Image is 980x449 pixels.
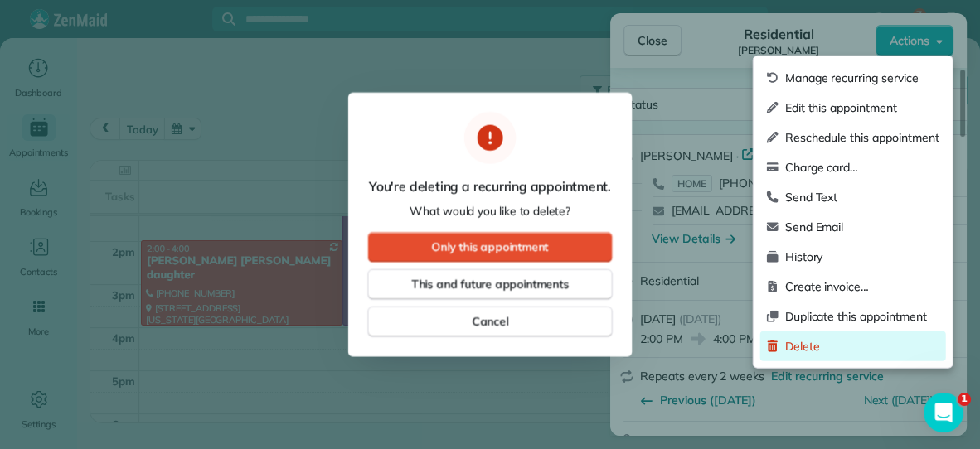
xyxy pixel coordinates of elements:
[924,393,963,432] iframe: Intercom live chat
[367,307,612,337] button: Cancel
[369,176,611,196] span: You're deleting a recurring appointment.
[367,269,612,300] button: This and future appointments
[410,203,570,220] span: What would you like to delete?
[958,393,971,406] span: 1
[411,277,569,293] span: This and future appointments
[367,232,612,263] button: Only this appointment
[431,239,548,256] span: Only this appointment
[472,314,508,331] span: Cancel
